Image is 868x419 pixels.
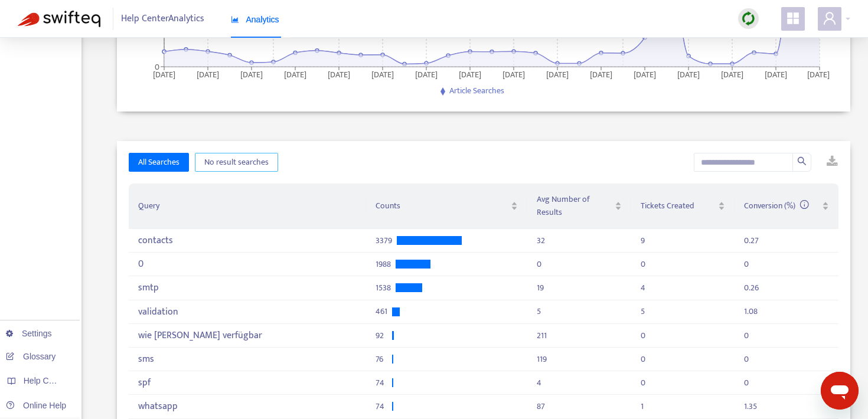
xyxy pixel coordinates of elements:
[376,382,387,383] span: 74
[744,287,759,288] div: 0.26
[138,282,356,293] div: smtp
[641,406,644,407] div: 1
[641,335,645,336] div: 0
[371,68,394,81] tspan: [DATE]
[808,68,830,81] tspan: [DATE]
[231,15,279,24] span: Analytics
[328,68,350,81] tspan: [DATE]
[415,68,438,81] tspan: [DATE]
[18,11,100,27] img: Swifteq
[138,235,356,246] div: contacts
[744,382,749,383] div: 0
[138,258,356,270] div: 0
[744,335,749,336] div: 0
[376,287,391,288] span: 1538
[231,15,239,24] span: area-chart
[641,382,645,383] div: 0
[195,153,278,172] button: No result searches
[537,382,541,383] div: 4
[537,264,541,264] div: 0
[721,68,743,81] tspan: [DATE]
[537,311,541,312] div: 5
[823,11,837,25] span: user
[641,359,645,359] div: 0
[376,406,387,407] span: 74
[741,11,756,26] img: sync.dc5367851b00ba804db3.png
[631,184,735,229] th: Tickets Created
[138,330,356,341] div: wie [PERSON_NAME] verfügbar
[449,84,504,97] span: Article Searches
[821,372,859,410] iframe: Button to launch messaging window
[376,359,387,359] span: 76
[797,156,807,166] span: search
[641,264,645,264] div: 0
[641,199,716,212] span: Tickets Created
[376,311,387,312] span: 461
[138,377,356,388] div: spf
[138,306,356,317] div: validation
[641,240,645,241] div: 9
[129,153,189,172] button: All Searches
[24,376,72,385] span: Help Centers
[744,359,749,359] div: 0
[6,401,66,410] a: Online Help
[138,156,180,169] span: All Searches
[744,264,749,264] div: 0
[744,406,757,407] div: 1.35
[744,199,809,212] span: Conversion (%)
[744,240,759,241] div: 0.27
[197,68,219,81] tspan: [DATE]
[121,8,204,30] span: Help Center Analytics
[366,184,527,229] th: Counts
[641,311,645,312] div: 5
[204,156,269,169] span: No result searches
[546,68,569,81] tspan: [DATE]
[527,184,631,229] th: Avg Number of Results
[146,25,159,38] tspan: 900
[537,335,547,336] div: 211
[590,68,612,81] tspan: [DATE]
[537,406,545,407] div: 87
[376,264,391,264] span: 1988
[138,353,356,365] div: sms
[240,68,263,81] tspan: [DATE]
[459,68,481,81] tspan: [DATE]
[6,329,52,338] a: Settings
[744,311,758,312] div: 1.08
[765,68,787,81] tspan: [DATE]
[6,352,56,361] a: Glossary
[138,401,356,412] div: whatsapp
[376,199,508,212] span: Counts
[786,11,800,25] span: appstore
[376,240,392,241] span: 3379
[155,60,159,74] tspan: 0
[284,68,306,81] tspan: [DATE]
[537,287,544,288] div: 19
[537,193,612,219] span: Avg Number of Results
[634,68,656,81] tspan: [DATE]
[502,68,525,81] tspan: [DATE]
[153,68,175,81] tspan: [DATE]
[537,359,547,359] div: 119
[677,68,700,81] tspan: [DATE]
[537,240,545,241] div: 32
[129,184,366,229] th: Query
[376,335,387,336] span: 92
[641,287,645,288] div: 4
